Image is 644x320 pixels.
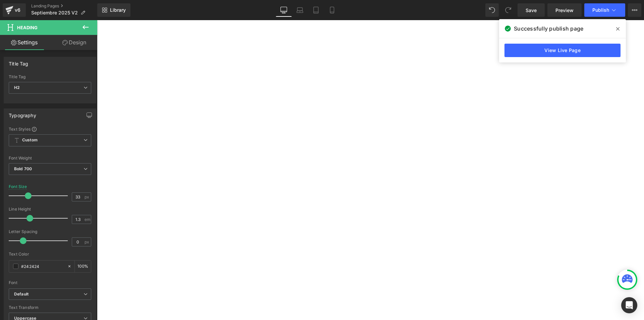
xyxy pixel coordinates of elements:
span: Library [110,7,126,13]
span: px [85,240,90,244]
b: Custom [22,137,38,143]
span: Heading [17,25,38,30]
a: Design [50,35,99,50]
a: Landing Pages [31,3,97,9]
div: % [75,261,91,272]
div: Font Weight [9,156,91,161]
input: Color [21,263,64,270]
button: Redo [501,3,515,17]
div: Line Height [9,207,91,212]
a: Preview [547,3,582,17]
div: Font [9,280,91,285]
span: em [85,217,90,222]
span: Save [526,7,537,14]
div: Text Color [9,252,91,257]
b: H2 [14,85,20,90]
div: Title Tag [9,75,91,79]
a: View Live Page [504,44,621,57]
div: Text Transform [9,305,91,310]
a: Laptop [292,3,308,17]
span: Septiembre 2025 V2 [31,10,78,15]
div: Title Tag [9,57,29,66]
div: Letter Spacing [9,229,91,234]
button: Publish [584,3,625,17]
span: Publish [592,7,609,13]
div: v6 [13,6,22,14]
button: More [628,3,641,17]
b: Bold 700 [14,166,32,171]
div: Font Size [9,184,27,189]
span: px [85,195,90,199]
span: Successfully publish page [514,25,583,33]
span: Preview [555,7,574,14]
div: Text Styles [9,126,91,132]
a: New Library [97,3,130,17]
button: Undo [485,3,499,17]
a: v6 [3,3,26,17]
a: Desktop [276,3,292,17]
a: Mobile [324,3,340,17]
div: Open Intercom Messenger [621,297,637,313]
a: Tablet [308,3,324,17]
div: Typography [9,109,36,118]
i: Default [14,291,29,297]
